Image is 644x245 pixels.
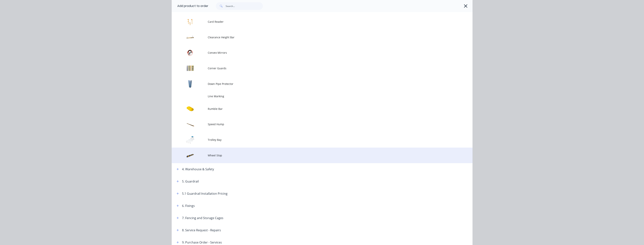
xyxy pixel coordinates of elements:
div: 4. Warehouse & Safety [182,167,214,171]
span: Clearance Height Bar [208,35,419,39]
input: Search... [226,2,263,10]
span: Wheel Stop [208,153,419,157]
span: Speed Hump [208,122,419,126]
span: Trolley Bay [208,138,419,142]
div: 5. Guardrail [182,179,199,184]
span: Down Pipe Protector [208,82,419,86]
span: Corner Guards [208,66,419,70]
span: Rumble Bar [208,107,419,111]
span: Line Marking [208,94,419,98]
span: Convex Mirrors [208,51,419,55]
div: 9. Purchase Order - Services [182,240,222,245]
span: Card Reader [208,20,419,24]
div: 5.1 Guardrail Installation Pricing [182,191,228,196]
div: 8. Service Request - Repairs [182,228,221,232]
div: 6. Fixings [182,204,195,208]
div: 7. Fencing and Storage Cages [182,216,223,220]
